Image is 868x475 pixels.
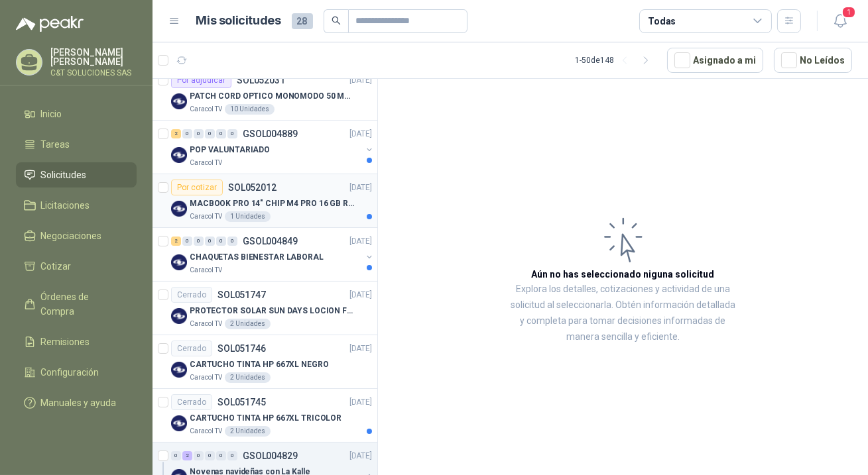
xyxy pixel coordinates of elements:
span: Negociaciones [41,229,102,243]
div: 10 Unidades [225,104,275,115]
a: Inicio [16,101,137,127]
a: Configuración [16,360,137,385]
img: Company Logo [171,201,187,217]
img: Company Logo [171,308,187,324]
div: 2 [171,129,181,138]
div: 0 [227,451,237,460]
p: [DATE] [349,74,372,87]
div: 2 [182,451,192,460]
p: SOL051746 [217,344,266,353]
img: Company Logo [171,415,187,431]
div: 0 [194,451,204,460]
a: Por adjudicarSOL052031[DATE] Company LogoPATCH CORD OPTICO MONOMODO 50 MTSCaracol TV10 Unidades [153,67,377,121]
div: 0 [205,237,215,246]
p: POP VALUNTARIADO [190,144,270,156]
div: 1 Unidades [225,211,271,222]
div: 0 [216,451,226,460]
span: Licitaciones [41,198,90,213]
p: C&T SOLUCIONES SAS [50,69,137,77]
div: 0 [227,129,237,138]
span: 1 [841,6,856,19]
a: Solicitudes [16,162,137,187]
a: Por cotizarSOL052012[DATE] Company LogoMACBOOK PRO 14" CHIP M4 PRO 16 GB RAM 1TBCaracol TV1 Unidades [153,174,377,228]
div: 0 [194,237,204,246]
div: 0 [205,451,215,460]
p: [DATE] [349,182,372,194]
div: 0 [182,237,192,246]
p: Caracol TV [190,372,222,383]
div: Por adjudicar [171,72,231,88]
div: 0 [171,451,181,460]
div: Todas [648,14,676,28]
div: Por cotizar [171,180,223,195]
span: Tareas [41,137,70,152]
p: Caracol TV [190,211,222,222]
img: Company Logo [171,254,187,270]
p: GSOL004889 [243,129,298,138]
div: Cerrado [171,341,212,356]
p: [DATE] [349,128,372,140]
p: [DATE] [349,235,372,248]
span: Remisiones [41,335,90,349]
span: Configuración [41,365,99,380]
div: 2 Unidades [225,372,271,383]
p: CARTUCHO TINTA HP 667XL TRICOLOR [190,412,341,425]
p: GSOL004829 [243,451,298,460]
div: 2 Unidades [225,319,271,329]
div: 0 [227,237,237,246]
a: Tareas [16,132,137,157]
button: 1 [828,9,852,33]
span: Manuales y ayuda [41,396,117,410]
img: Company Logo [171,93,187,109]
p: Caracol TV [190,265,222,276]
div: Cerrado [171,287,212,303]
span: Cotizar [41,259,72,274]
p: CARTUCHO TINTA HP 667XL NEGRO [190,358,329,371]
div: 0 [205,129,215,138]
p: SOL051747 [217,290,266,299]
div: 0 [194,129,204,138]
p: Explora los detalles, cotizaciones y actividad de una solicitud al seleccionarla. Obtén informaci... [511,282,735,345]
p: [PERSON_NAME] [PERSON_NAME] [50,48,137,66]
h1: Mis solicitudes [196,11,281,30]
p: CHAQUETAS BIENESTAR LABORAL [190,251,324,264]
a: Órdenes de Compra [16,284,137,324]
a: Negociaciones [16,223,137,248]
p: [DATE] [349,289,372,301]
p: Caracol TV [190,158,222,168]
div: Cerrado [171,394,212,410]
p: [DATE] [349,450,372,462]
span: 28 [292,13,313,29]
img: Company Logo [171,147,187,163]
div: 2 [171,237,181,246]
a: Cotizar [16,254,137,279]
a: Licitaciones [16,193,137,218]
a: Remisiones [16,329,137,354]
p: SOL051745 [217,397,266,407]
p: SOL052012 [228,183,277,192]
a: CerradoSOL051746[DATE] Company LogoCARTUCHO TINTA HP 667XL NEGROCaracol TV2 Unidades [153,335,377,389]
div: 0 [216,237,226,246]
p: [DATE] [349,343,372,355]
img: Logo peakr [16,16,84,32]
img: Company Logo [171,362,187,378]
p: PATCH CORD OPTICO MONOMODO 50 MTS [190,90,355,103]
div: 1 - 50 de 148 [575,50,656,71]
span: Órdenes de Compra [41,290,124,319]
p: Caracol TV [190,426,222,437]
div: 0 [216,129,226,138]
span: search [332,16,341,25]
button: No Leídos [774,48,852,73]
a: 2 0 0 0 0 0 GSOL004889[DATE] Company LogoPOP VALUNTARIADOCaracol TV [171,126,375,168]
p: SOL052031 [237,76,285,85]
div: 0 [182,129,192,138]
a: 2 0 0 0 0 0 GSOL004849[DATE] Company LogoCHAQUETAS BIENESTAR LABORALCaracol TV [171,233,375,276]
a: CerradoSOL051747[DATE] Company LogoPROTECTOR SOLAR SUN DAYS LOCION FPS 50 CAJA X 24 UNCaracol TV2... [153,282,377,335]
p: MACBOOK PRO 14" CHIP M4 PRO 16 GB RAM 1TB [190,197,355,210]
a: Manuales y ayuda [16,390,137,415]
span: Inicio [41,107,62,121]
h3: Aún no has seleccionado niguna solicitud [532,267,715,282]
div: 2 Unidades [225,426,271,437]
p: Caracol TV [190,319,222,329]
p: [DATE] [349,396,372,409]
